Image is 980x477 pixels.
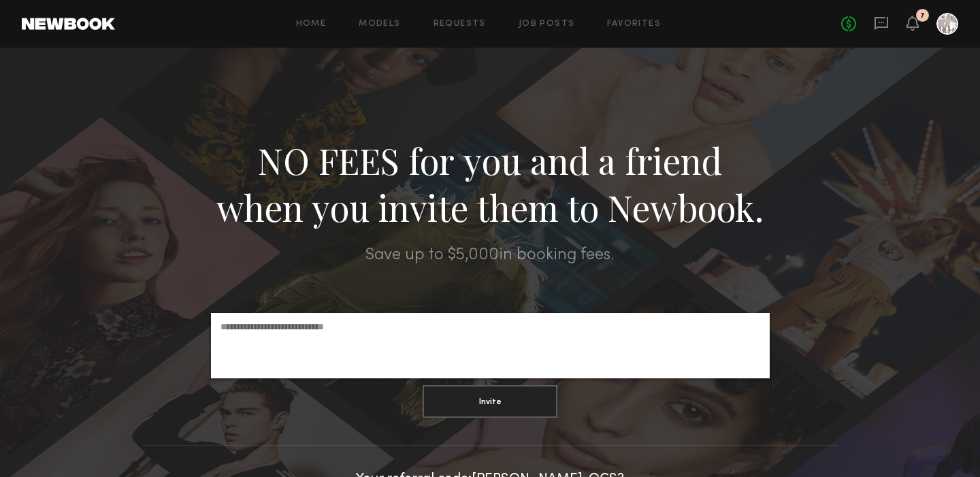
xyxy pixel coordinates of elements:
a: Home [296,20,327,29]
a: Favorites [607,20,661,29]
button: Invite [423,385,557,418]
a: Models [359,20,400,29]
a: Job Posts [519,20,575,29]
div: 7 [920,12,925,20]
a: Requests [434,20,486,29]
